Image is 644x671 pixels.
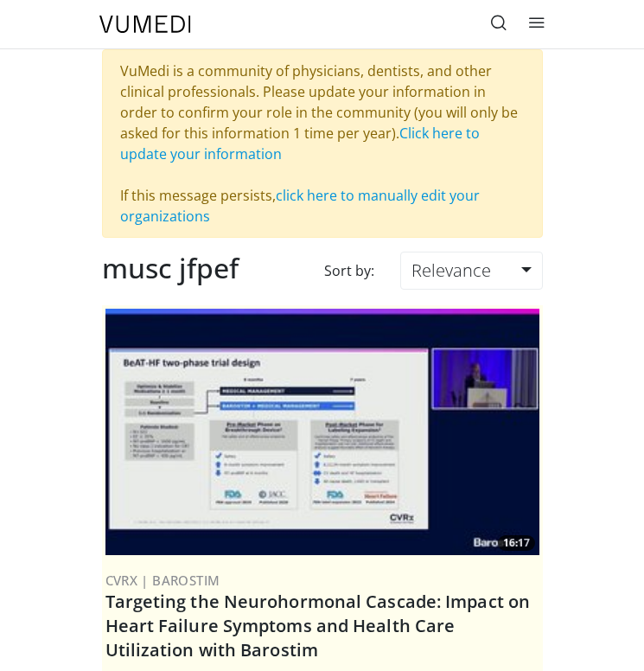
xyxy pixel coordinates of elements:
a: click here to manually edit your organizations [120,186,480,226]
img: VuMedi Logo [99,16,191,33]
a: Relevance [400,252,542,290]
h2: musc jfpef [102,252,239,284]
a: CVRx | Barostim [105,572,220,589]
img: f3314642-f119-4bcb-83d2-db4b1a91d31e.300x170_q85_crop-smart_upscale.jpg [105,309,539,554]
div: VuMedi is a community of physicians, dentists, and other clinical professionals. Please update yo... [102,49,543,238]
span: Relevance [411,259,491,282]
div: Sort by: [311,252,387,290]
span: 16:17 [498,535,535,551]
a: 16:17 [105,309,539,554]
a: Targeting the Neurohormonal Cascade: Impact on Heart Failure Symptoms and Health Care Utilization... [105,590,531,661]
